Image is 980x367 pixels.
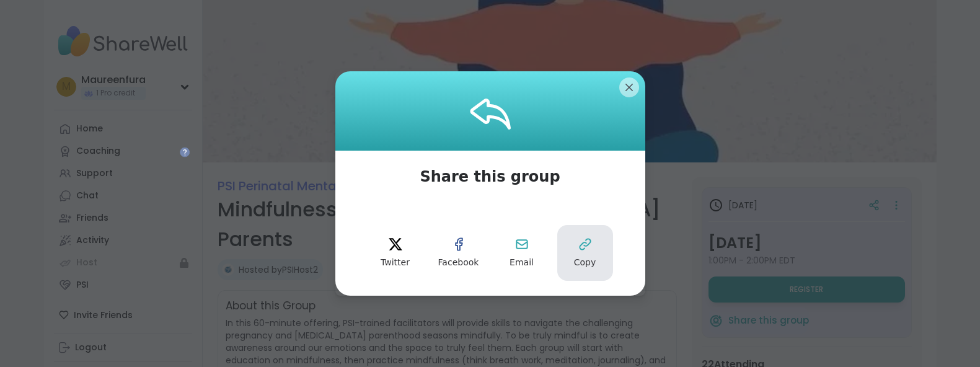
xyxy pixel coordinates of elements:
[405,151,575,203] span: Share this group
[368,225,423,281] button: Twitter
[381,257,410,269] span: Twitter
[438,257,479,269] span: Facebook
[431,225,487,281] button: Facebook
[574,257,596,269] span: Copy
[557,225,613,281] button: Copy
[180,147,190,157] iframe: Spotlight
[431,225,487,281] button: facebook
[494,225,550,281] button: Email
[368,225,423,281] button: twitter
[510,257,534,269] span: Email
